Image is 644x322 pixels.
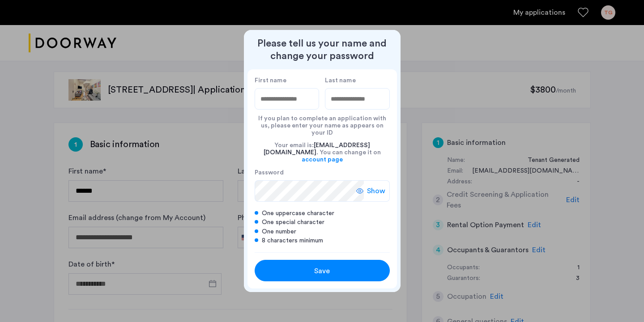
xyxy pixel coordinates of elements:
[255,76,320,85] label: First name
[255,260,390,281] button: button
[255,236,390,245] div: 8 characters minimum
[314,266,330,276] span: Save
[255,169,364,177] label: Password
[255,227,390,236] div: One number
[325,76,390,85] label: Last name
[255,110,390,136] div: If you plan to complete an application with us, please enter your name as appears on your ID
[255,218,390,227] div: One special character
[367,186,385,196] span: Show
[247,37,397,62] h2: Please tell us your name and change your password
[264,142,370,156] span: [EMAIL_ADDRESS][DOMAIN_NAME]
[255,209,390,218] div: One uppercase character
[255,136,390,169] div: Your email is: . You can change it on
[302,156,343,163] a: account page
